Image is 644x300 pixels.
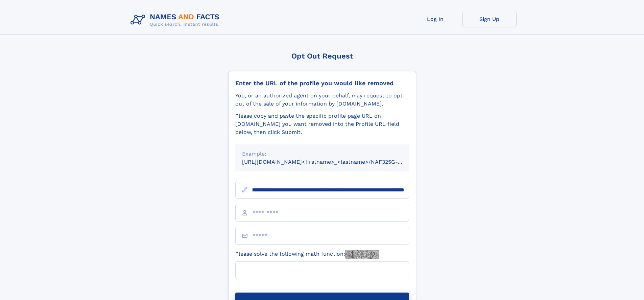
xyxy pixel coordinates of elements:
[235,79,409,87] div: Enter the URL of the profile you would like removed
[235,92,409,108] div: You, or an authorized agent on your behalf, may request to opt-out of the sale of your informatio...
[128,11,225,29] img: Logo Names and Facts
[408,11,462,27] a: Log In
[462,11,517,27] a: Sign Up
[242,150,402,158] div: Example:
[235,112,409,136] div: Please copy and paste the specific profile page URL on [DOMAIN_NAME] you want removed into the Pr...
[228,52,416,60] div: Opt Out Request
[242,159,422,165] small: [URL][DOMAIN_NAME]<firstname>_<lastname>/NAF325G-xxxxxxxx
[235,250,379,259] label: Please solve the following math function:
